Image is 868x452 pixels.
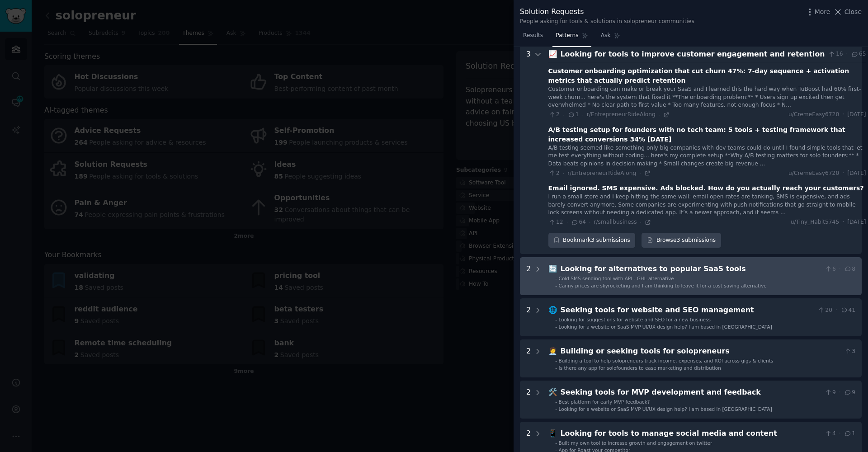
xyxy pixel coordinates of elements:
span: · [842,218,844,226]
span: · [835,306,837,315]
span: Looking for a website or SaaS MVP UI/UX design help? I am based in [GEOGRAPHIC_DATA] [559,324,772,330]
div: Seeking tools for website and SEO management [561,305,814,316]
span: · [563,170,564,176]
span: 2 [548,111,560,119]
span: Results [523,32,543,40]
span: r/smallbusiness [594,219,637,225]
span: · [589,219,590,226]
span: 12 [548,218,563,226]
div: 2 [526,387,531,412]
a: Browse3 submissions [642,233,721,248]
span: 9 [825,389,836,397]
div: Customer onboarding optimization that cut churn 47%: 7-day sequence + activation metrics that act... [548,66,866,85]
div: Looking for alternatives to popular SaaS tools [561,264,821,275]
div: 2 [526,305,531,330]
span: 3 [844,348,855,356]
span: 4 [825,430,836,438]
span: 16 [828,50,843,58]
div: - [555,316,557,323]
span: 📱 [548,429,557,438]
div: - [555,399,557,405]
button: Bookmark3 submissions [548,233,636,248]
div: - [555,275,557,282]
span: Is there any app for solofounders to ease marketing and distribution [559,365,721,371]
div: 3 [526,49,531,248]
span: Looking for suggestions for website and SEO for a new business [559,317,711,322]
span: 🛠️ [548,388,557,396]
span: Canny prices are skyrocketing and I am thinking to leave it for a cost saving alternative [559,283,767,288]
a: Results [520,28,546,47]
span: 2 [548,169,560,178]
div: A/B testing setup for founders with no tech team: 5 tools + testing framework that increased conv... [548,125,866,144]
span: 20 [817,306,832,315]
div: Bookmark 3 submissions [548,233,636,248]
div: 2 [526,264,531,289]
span: 41 [840,306,855,315]
span: · [563,112,564,118]
span: 🧑‍💼 [548,347,557,355]
span: · [659,112,660,118]
div: Looking for tools to improve customer engagement and retention [561,49,825,60]
span: · [839,430,841,438]
div: Solution Requests [520,6,694,18]
span: 64 [571,218,586,226]
div: Seeking tools for MVP development and feedback [561,387,821,398]
span: · [846,50,848,58]
span: 1 [844,430,855,438]
button: Close [833,7,862,17]
span: 65 [851,50,866,58]
a: Ask [598,28,623,47]
span: Looking for a website or SaaS MVP UI/UX design help? I am based in [GEOGRAPHIC_DATA] [559,406,772,412]
span: · [842,169,844,178]
span: [DATE] [847,218,866,226]
div: - [555,365,557,371]
span: u/CremeEasy6720 [788,111,839,119]
div: - [555,440,557,446]
div: Email ignored. SMS expensive. Ads blocked. How do you actually reach your customers? [548,184,864,193]
span: Built my own tool to incresse growth and engagement on twitter [559,440,712,446]
span: · [639,170,641,176]
span: · [582,112,583,118]
button: More [805,7,830,17]
span: Building a tool to help solopreneurs track income, expenses, and ROI across gigs & clients [559,358,774,363]
span: 9 [844,389,855,397]
a: Patterns [552,28,591,47]
span: Close [844,7,862,17]
span: 8 [844,265,855,273]
span: [DATE] [847,111,866,119]
span: u/CremeEasy6720 [788,169,839,178]
div: Customer onboarding can make or break your SaaS and I learned this the hard way when TuBoost had ... [548,85,866,109]
span: u/Tiny_Habit5745 [791,218,839,226]
span: r/EntrepreneurRideAlong [567,170,636,176]
span: Patterns [556,32,578,40]
div: I run a small store and I keep hitting the same wall: email open rates are tanking, SMS is expens... [548,193,866,217]
div: - [555,406,557,412]
span: 📈 [548,50,557,58]
span: More [815,7,830,17]
div: 2 [526,346,531,371]
div: People asking for tools & solutions in solopreneur communities [520,18,694,26]
span: · [566,219,568,226]
div: Building or seeking tools for solopreneurs [561,346,841,357]
span: 🌐 [548,306,557,314]
span: 6 [825,265,836,273]
div: A/B testing seemed like something only big companies with dev teams could do until I found simple... [548,144,866,168]
div: - [555,282,557,289]
span: Ask [601,32,611,40]
span: [DATE] [847,169,866,178]
span: · [640,219,642,226]
span: Best platform for early MVP feedback? [559,399,650,405]
span: Cold SMS sending tool with API - GHL alternative [559,276,674,281]
span: · [842,111,844,119]
span: 1 [567,111,579,119]
span: 🔄 [548,264,557,273]
span: r/EntrepreneurRideAlong [587,111,656,118]
span: · [839,389,841,397]
div: - [555,324,557,330]
div: - [555,358,557,364]
span: · [839,265,841,273]
div: Looking for tools to manage social media and content [561,428,821,439]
